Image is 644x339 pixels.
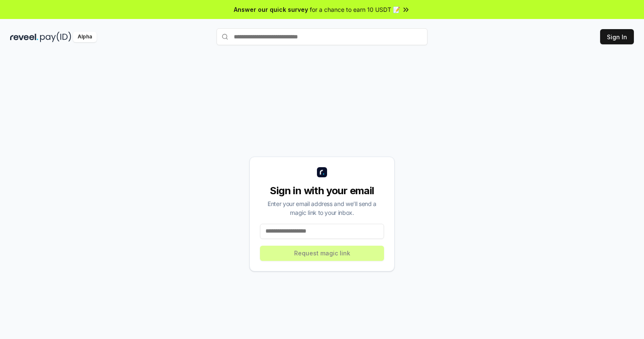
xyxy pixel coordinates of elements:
div: Enter your email address and we’ll send a magic link to your inbox. [260,199,384,217]
div: Alpha [73,32,97,42]
span: Answer our quick survey [234,5,308,14]
img: pay_id [40,32,71,42]
span: for a chance to earn 10 USDT 📝 [310,5,400,14]
img: logo_small [317,167,327,177]
button: Sign In [600,29,634,44]
img: reveel_dark [10,32,38,42]
div: Sign in with your email [260,184,384,198]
